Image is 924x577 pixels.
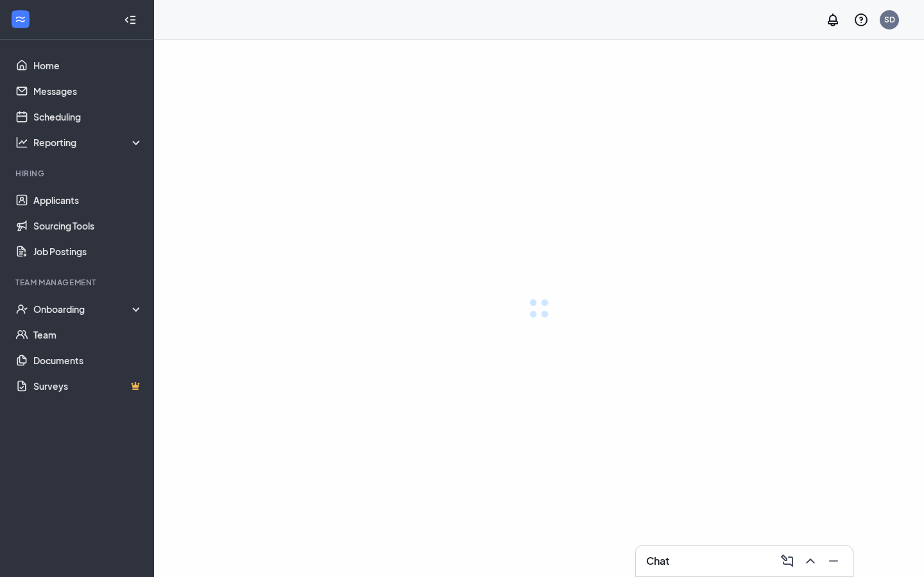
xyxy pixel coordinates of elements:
svg: Analysis [15,136,28,149]
a: Messages [33,78,143,104]
a: SurveysCrown [33,373,143,399]
a: Home [33,53,143,78]
div: SD [884,14,895,25]
button: Minimize [822,551,843,571]
svg: Minimize [826,553,841,569]
div: Reporting [33,136,144,149]
div: Hiring [15,168,141,179]
button: ComposeMessage [776,551,796,571]
a: Applicants [33,187,143,213]
a: Team [33,322,143,347]
svg: Collapse [124,13,137,26]
svg: UserCheck [15,303,28,315]
h3: Chat [646,554,669,568]
svg: Notifications [825,12,841,28]
svg: WorkstreamLogo [14,13,27,26]
a: Job Postings [33,238,143,264]
button: ChevronUp [799,551,819,571]
svg: QuestionInfo [853,12,869,28]
a: Sourcing Tools [33,213,143,238]
div: Onboarding [33,303,144,315]
svg: ChevronUp [803,553,818,569]
a: Scheduling [33,104,143,130]
svg: ComposeMessage [780,553,795,569]
a: Documents [33,347,143,373]
div: Team Management [15,277,141,288]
